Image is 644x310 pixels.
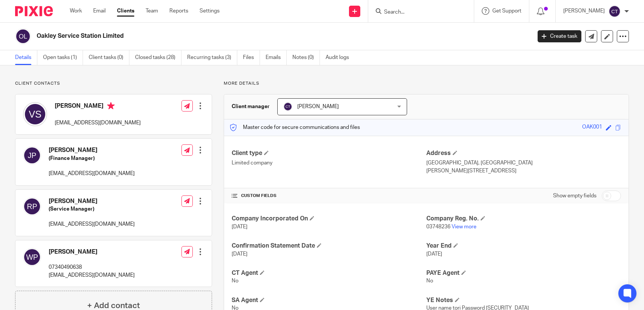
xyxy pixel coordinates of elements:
img: svg%3E [609,5,621,17]
p: More details [224,81,629,87]
p: [EMAIL_ADDRESS][DOMAIN_NAME] [49,271,135,279]
h4: [PERSON_NAME] [49,146,135,154]
img: svg%3E [23,197,41,215]
p: [EMAIL_ADDRESS][DOMAIN_NAME] [49,220,135,228]
a: Recurring tasks (3) [187,50,237,65]
h4: YE Notes [426,296,621,304]
p: Client contacts [15,81,212,87]
a: Open tasks (1) [43,50,83,65]
h2: Oakley Service Station Limited [37,32,428,40]
h3: Client manager [232,103,270,110]
a: View more [452,224,476,229]
a: Email [93,7,106,15]
h4: CT Agent [232,269,426,277]
a: Work [70,7,82,15]
img: Pixie [15,6,53,16]
h4: SA Agent [232,296,426,304]
img: svg%3E [23,102,47,126]
p: [EMAIL_ADDRESS][DOMAIN_NAME] [49,170,135,177]
h4: Address [426,149,621,157]
a: Details [15,50,37,65]
a: Clients [117,7,134,15]
a: Reports [169,7,188,15]
div: OAK001 [582,123,602,132]
h4: PAYE Agent [426,269,621,277]
p: [EMAIL_ADDRESS][DOMAIN_NAME] [55,119,141,127]
a: Team [146,7,158,15]
h4: Client type [232,149,426,157]
a: Settings [200,7,220,15]
a: Closed tasks (28) [135,50,181,65]
span: [DATE] [426,251,442,257]
h4: Company Incorporated On [232,215,426,223]
img: svg%3E [283,102,292,111]
a: Files [243,50,260,65]
p: [PERSON_NAME] [563,7,605,15]
label: Show empty fields [553,192,596,200]
p: Master code for secure communications and files [230,124,360,131]
p: 07340490638 [49,263,135,271]
h5: (Finance Manager) [49,155,135,162]
span: 03748236 [426,224,450,229]
span: [DATE] [232,224,247,229]
a: Create task [538,30,581,42]
h4: Year End [426,242,621,250]
input: Search [383,9,451,16]
p: [GEOGRAPHIC_DATA], [GEOGRAPHIC_DATA] [426,159,621,167]
img: svg%3E [15,28,31,44]
a: Emails [266,50,287,65]
img: svg%3E [23,146,41,164]
h4: [PERSON_NAME] [49,248,135,256]
span: [PERSON_NAME] [297,104,339,109]
span: [DATE] [232,251,247,257]
p: Limited company [232,159,426,167]
h4: Confirmation Statement Date [232,242,426,250]
p: [PERSON_NAME][STREET_ADDRESS] [426,167,621,175]
span: No [426,278,433,284]
i: Primary [107,102,115,110]
span: Get Support [492,8,521,14]
a: Audit logs [326,50,355,65]
h5: (Service Manager) [49,205,135,213]
h4: Company Reg. No. [426,215,621,223]
h4: [PERSON_NAME] [49,197,135,205]
h4: [PERSON_NAME] [55,102,141,112]
span: No [232,278,238,284]
a: Notes (0) [292,50,320,65]
img: svg%3E [23,248,41,266]
h4: CUSTOM FIELDS [232,193,426,199]
a: Client tasks (0) [89,50,129,65]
